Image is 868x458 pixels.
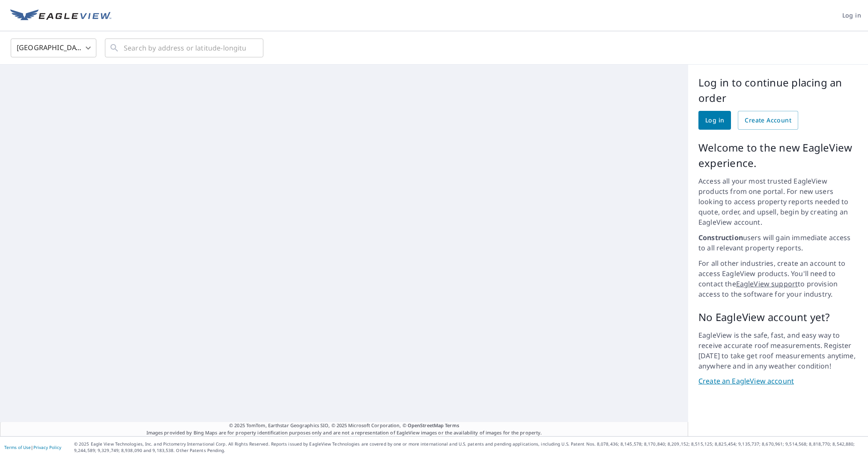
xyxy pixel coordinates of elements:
[408,422,444,428] a: OpenStreetMap
[738,111,798,130] a: Create Account
[11,36,96,60] div: [GEOGRAPHIC_DATA]
[698,75,858,106] p: Log in to continue placing an order
[705,115,724,126] span: Log in
[698,233,743,242] strong: Construction
[842,10,861,21] span: Log in
[445,422,459,428] a: Terms
[745,115,791,126] span: Create Account
[124,36,246,60] input: Search by address or latitude-longitude
[736,279,798,288] a: EagleView support
[698,140,858,171] p: Welcome to the new EagleView experience.
[10,9,111,22] img: EV Logo
[4,445,61,450] p: |
[698,258,858,299] p: For all other industries, create an account to access EagleView products. You'll need to contact ...
[698,376,858,386] a: Create an EagleView account
[698,330,858,371] p: EagleView is the safe, fast, and easy way to receive accurate roof measurements. Register [DATE] ...
[698,232,858,253] p: users will gain immediate access to all relevant property reports.
[4,444,31,450] a: Terms of Use
[698,176,858,227] p: Access all your most trusted EagleView products from one portal. For new users looking to access ...
[698,309,858,325] p: No EagleView account yet?
[74,441,864,454] p: © 2025 Eagle View Technologies, Inc. and Pictometry International Corp. All Rights Reserved. Repo...
[229,422,459,429] span: © 2025 TomTom, Earthstar Geographics SIO, © 2025 Microsoft Corporation, ©
[698,111,731,130] a: Log in
[33,444,61,450] a: Privacy Policy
